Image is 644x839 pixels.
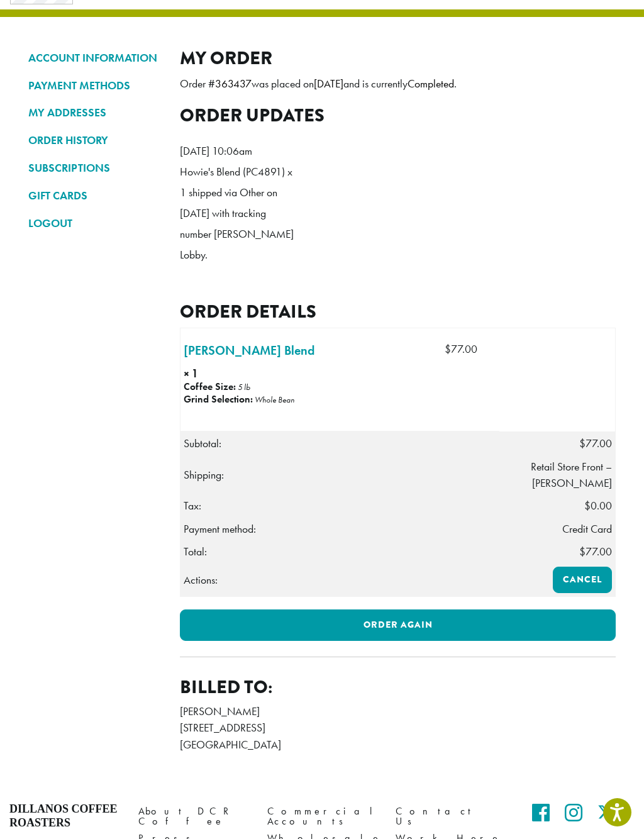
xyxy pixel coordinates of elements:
span: 77.00 [579,436,612,450]
a: ORDER HISTORY [28,130,161,151]
a: Order again [180,609,616,641]
mark: Completed [408,77,454,91]
mark: [DATE] [314,77,343,91]
span: $ [584,499,591,513]
th: Shipping: [180,455,500,495]
a: About DCR Coffee [138,803,248,830]
th: Payment method: [180,518,500,540]
p: 5 lb [238,382,250,392]
address: [PERSON_NAME] [STREET_ADDRESS] [GEOGRAPHIC_DATA] [180,703,616,753]
a: LOGOUT [28,213,161,234]
a: Cancel order 363437 [553,567,612,593]
a: PAYMENT METHODS [28,75,161,96]
span: $ [445,342,451,356]
a: Contact Us [396,803,506,830]
a: SUBSCRIPTIONS [28,157,161,179]
a: Commercial Accounts [267,803,377,830]
th: Subtotal: [180,432,500,455]
p: Order # was placed on and is currently . [180,74,616,94]
th: Total: [180,540,500,564]
a: GIFT CARDS [28,185,161,206]
p: [DATE] 10:06am [180,141,299,162]
p: Howie's Blend (PC4891) x 1 shipped via Other on [DATE] with tracking number [PERSON_NAME] Lobby. [180,162,299,265]
span: 77.00 [579,545,612,558]
th: Actions: [180,564,500,597]
a: [PERSON_NAME] Blend [184,341,314,360]
th: Tax: [180,494,500,517]
span: $ [579,545,586,558]
strong: Grind Selection: [184,392,253,406]
a: ACCOUNT INFORMATION [28,47,161,69]
mark: 363437 [215,77,252,91]
h2: Order details [180,301,616,323]
td: Retail Store Front – [PERSON_NAME] [499,455,615,495]
span: 0.00 [584,499,612,513]
h2: My Order [180,47,616,69]
strong: Coffee Size: [184,380,236,393]
bdi: 77.00 [445,342,477,356]
strong: × 1 [184,365,238,382]
span: $ [579,436,586,450]
p: Whole Bean [255,394,294,405]
a: MY ADDRESSES [28,102,161,123]
h2: Order updates [180,104,616,126]
h2: Billed to: [180,676,616,698]
nav: Account pages [28,47,161,753]
td: Credit Card [499,518,615,540]
h4: Dillanos Coffee Roasters [9,803,119,830]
